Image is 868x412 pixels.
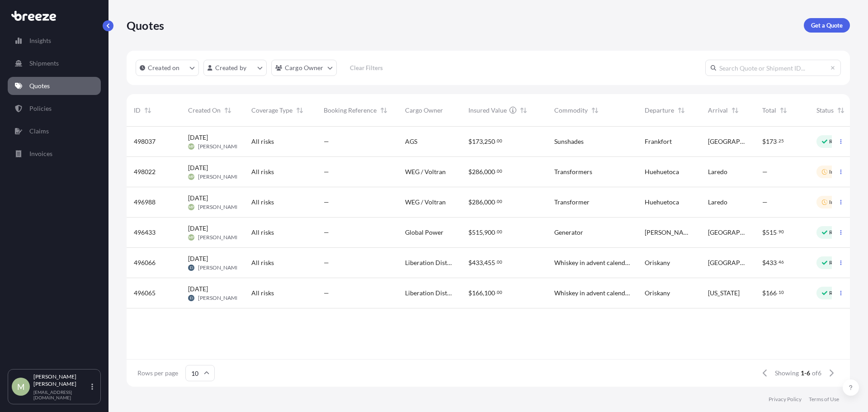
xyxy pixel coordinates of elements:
[554,167,592,176] span: Transformers
[676,105,687,116] button: Sort
[8,122,101,140] a: Claims
[189,233,194,242] span: MP
[554,137,584,146] span: Sunshades
[835,105,846,116] button: Sort
[188,194,208,203] span: [DATE]
[137,369,178,378] span: Rows per page
[341,61,392,75] button: Clear Filters
[816,106,834,115] span: Status
[251,167,274,176] span: All risks
[804,18,850,33] a: Get a Quote
[829,138,844,145] p: Ready
[198,204,241,211] span: [PERSON_NAME]
[324,258,329,267] span: —
[495,230,496,233] span: .
[472,169,483,175] span: 286
[708,137,748,146] span: [GEOGRAPHIC_DATA]
[766,260,777,266] span: 433
[769,396,802,403] a: Privacy Policy
[33,373,90,388] p: [PERSON_NAME] [PERSON_NAME]
[708,167,727,176] span: Laredo
[251,198,274,207] span: All risks
[705,60,841,76] input: Search Quote or Shipment ID...
[766,138,777,145] span: 173
[554,258,630,267] span: Whiskey in advent calendars
[472,290,483,296] span: 166
[801,369,810,378] span: 1-6
[775,369,799,378] span: Showing
[405,258,454,267] span: Liberation Distribution
[17,382,25,391] span: M
[495,139,496,142] span: .
[762,229,766,236] span: $
[829,199,853,206] p: In Review
[324,198,329,207] span: —
[812,369,821,378] span: of 6
[215,63,247,72] p: Created by
[405,167,446,176] span: WEG / Voltran
[148,63,180,72] p: Created on
[405,289,454,298] span: Liberation Distribution
[762,138,766,145] span: $
[134,167,156,176] span: 498022
[8,54,101,72] a: Shipments
[188,254,208,263] span: [DATE]
[778,105,789,116] button: Sort
[136,60,199,76] button: createdOn Filter options
[483,169,484,175] span: ,
[484,290,495,296] span: 100
[468,260,472,266] span: $
[29,36,51,45] p: Insights
[483,229,484,236] span: ,
[708,228,748,237] span: [GEOGRAPHIC_DATA]
[484,169,495,175] span: 000
[251,228,274,237] span: All risks
[554,106,588,115] span: Commodity
[483,138,484,145] span: ,
[134,258,156,267] span: 496066
[8,77,101,95] a: Quotes
[497,139,502,142] span: 00
[29,59,59,68] p: Shipments
[188,163,208,172] span: [DATE]
[127,18,164,33] p: Quotes
[497,291,502,294] span: 00
[554,198,590,207] span: Transformer
[495,200,496,203] span: .
[294,105,305,116] button: Sort
[324,228,329,237] span: —
[203,60,267,76] button: createdBy Filter options
[324,106,377,115] span: Booking Reference
[645,289,670,298] span: Oriskany
[134,228,156,237] span: 496433
[405,137,417,146] span: AGS
[468,138,472,145] span: $
[198,294,241,302] span: [PERSON_NAME]
[777,139,778,142] span: .
[188,133,208,142] span: [DATE]
[778,291,784,294] span: 10
[811,21,843,30] p: Get a Quote
[777,230,778,233] span: .
[590,105,600,116] button: Sort
[468,290,472,296] span: $
[472,260,483,266] span: 433
[468,229,472,236] span: $
[134,198,156,207] span: 496988
[483,199,484,205] span: ,
[324,137,329,146] span: —
[762,260,766,266] span: $
[468,106,507,115] span: Insured Value
[730,105,741,116] button: Sort
[472,199,483,205] span: 286
[190,294,193,303] span: EI
[484,229,495,236] span: 900
[708,198,727,207] span: Laredo
[285,63,324,72] p: Cargo Owner
[645,137,672,146] span: Frankfort
[829,259,844,266] p: Ready
[762,106,776,115] span: Total
[198,234,241,241] span: [PERSON_NAME]
[188,106,221,115] span: Created On
[29,149,52,158] p: Invoices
